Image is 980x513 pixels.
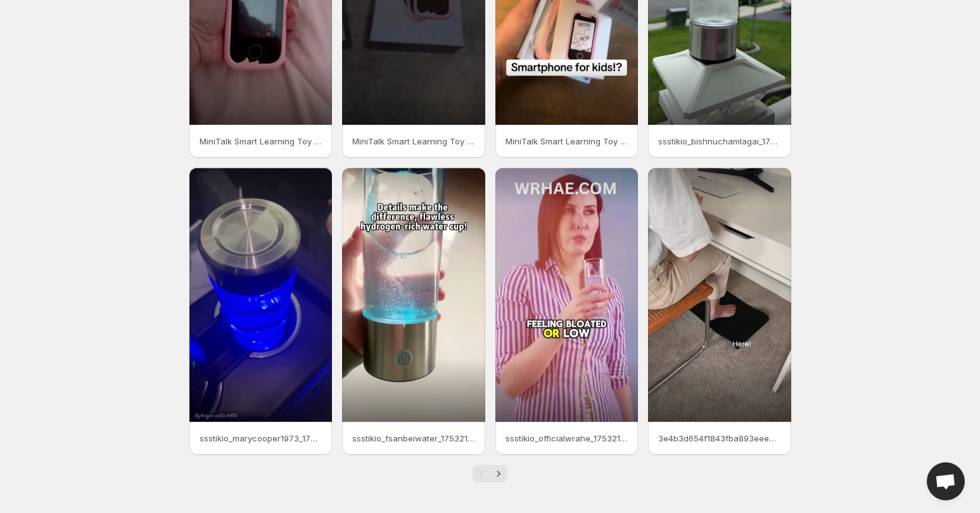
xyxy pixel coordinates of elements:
nav: Pagination [473,465,507,483]
p: 3e4b3d654f1843fba893eee7f3529de7 [658,432,781,445]
p: ssstikio_officialwrahe_1753212540118 [506,432,628,445]
p: ssstikio_bishnuchamlagai_1753212943787 [658,135,781,148]
p: ssstikio_fsanbeiwater_1753212585531 [352,432,475,445]
a: Open chat [927,462,965,500]
p: MiniTalk Smart Learning Toy for Curious Kids Lumiinoz [506,135,628,148]
p: MiniTalk Smart Learning Toy for Curious Kids Lumiinoz 1 [352,135,475,148]
button: Next [490,465,507,483]
p: ssstikio_marycooper1973_1753212777283 [200,432,322,445]
p: MiniTalk Smart Learning Toy for Curious Kids Lumiinoz 2 [200,135,322,148]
